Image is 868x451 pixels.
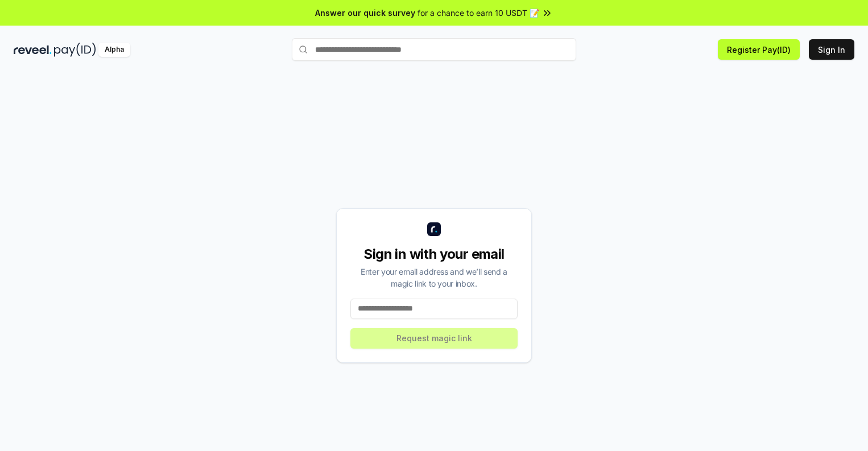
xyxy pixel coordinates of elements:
img: logo_small [427,222,441,236]
button: Register Pay(ID) [718,39,800,60]
img: pay_id [54,43,96,57]
div: Alpha [98,43,130,57]
span: for a chance to earn 10 USDT 📝 [418,7,539,19]
button: Sign In [809,39,854,60]
span: Answer our quick survey [315,7,415,19]
img: reveel_dark [14,43,52,57]
div: Enter your email address and we’ll send a magic link to your inbox. [350,266,518,289]
div: Sign in with your email [350,245,518,263]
